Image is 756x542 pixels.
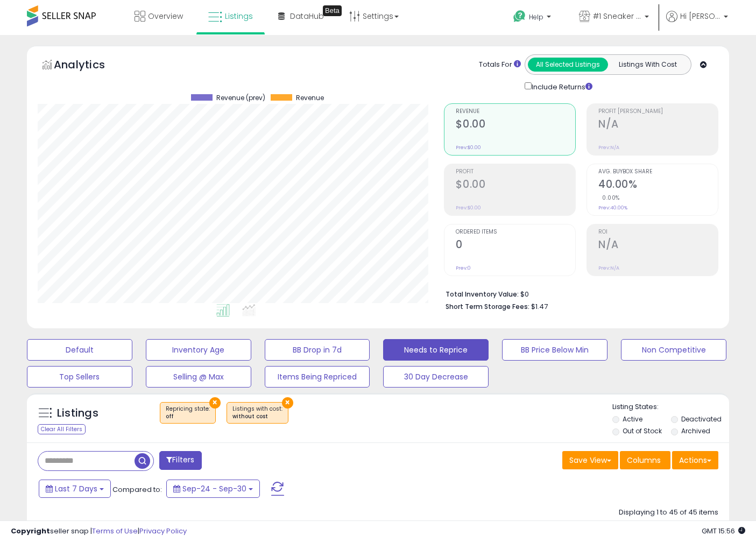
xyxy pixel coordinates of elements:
span: Help [529,12,543,22]
span: Revenue [296,94,324,102]
button: All Selected Listings [528,58,608,72]
span: Profit [PERSON_NAME] [598,109,718,115]
small: Prev: N/A [598,144,619,151]
i: Get Help [513,10,526,23]
span: Avg. Buybox Share [598,169,718,175]
button: Top Sellers [27,366,132,388]
div: Totals For [479,60,521,70]
button: Last 7 Days [39,480,111,498]
small: 0.00% [598,194,620,202]
a: Help [505,2,562,35]
small: Prev: $0.00 [456,205,481,211]
div: off [166,413,210,420]
strong: Copyright [11,526,50,536]
a: Privacy Policy [139,526,187,536]
label: Deactivated [681,414,722,424]
small: Prev: $0.00 [456,144,481,151]
span: $1.47 [531,301,548,312]
button: Selling @ Max [146,366,251,388]
span: Last 7 Days [55,483,97,494]
button: BB Drop in 7d [265,339,370,361]
a: Hi [PERSON_NAME] [666,11,728,35]
span: Profit [456,169,575,175]
span: Columns [627,455,661,466]
small: Prev: 0 [456,265,471,271]
button: 30 Day Decrease [383,366,489,388]
span: Revenue (prev) [216,94,265,102]
button: Needs to Reprice [383,339,489,361]
div: Tooltip anchor [323,5,342,16]
div: without cost [232,413,282,420]
h2: N/A [598,238,718,253]
div: Displaying 1 to 45 of 45 items [619,508,718,518]
button: Inventory Age [146,339,251,361]
span: Repricing state : [166,405,210,421]
h2: 40.00% [598,178,718,193]
button: Default [27,339,132,361]
a: Terms of Use [92,526,138,536]
button: Sep-24 - Sep-30 [166,480,260,498]
h2: N/A [598,118,718,132]
b: Short Term Storage Fees: [446,302,529,311]
button: Non Competitive [621,339,726,361]
span: #1 Sneaker Service [593,11,641,22]
button: × [282,397,293,409]
label: Out of Stock [623,426,662,435]
b: Total Inventory Value: [446,290,519,299]
h2: 0 [456,238,575,253]
div: Clear All Filters [38,424,86,434]
span: Listings [225,11,253,22]
button: Filters [159,451,201,470]
span: 2025-10-8 15:56 GMT [702,526,745,536]
h2: $0.00 [456,178,575,193]
small: Prev: N/A [598,265,619,271]
button: Items Being Repriced [265,366,370,388]
button: Listings With Cost [607,58,688,72]
button: × [209,397,221,409]
button: Actions [672,451,718,469]
div: Include Returns [517,80,605,93]
button: BB Price Below Min [502,339,607,361]
span: Compared to: [112,484,162,495]
button: Save View [562,451,618,469]
span: ROI [598,229,718,235]
label: Archived [681,426,710,435]
h5: Listings [57,406,98,421]
span: DataHub [290,11,324,22]
h2: $0.00 [456,118,575,132]
span: Hi [PERSON_NAME] [680,11,720,22]
span: Sep-24 - Sep-30 [182,483,246,494]
p: Listing States: [612,402,729,412]
span: Overview [148,11,183,22]
label: Active [623,414,642,424]
small: Prev: 40.00% [598,205,627,211]
button: Columns [620,451,670,469]
span: Revenue [456,109,575,115]
div: seller snap | | [11,526,187,537]
span: Listings with cost : [232,405,282,421]
h5: Analytics [54,57,126,75]
li: $0 [446,287,710,300]
span: Ordered Items [456,229,575,235]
